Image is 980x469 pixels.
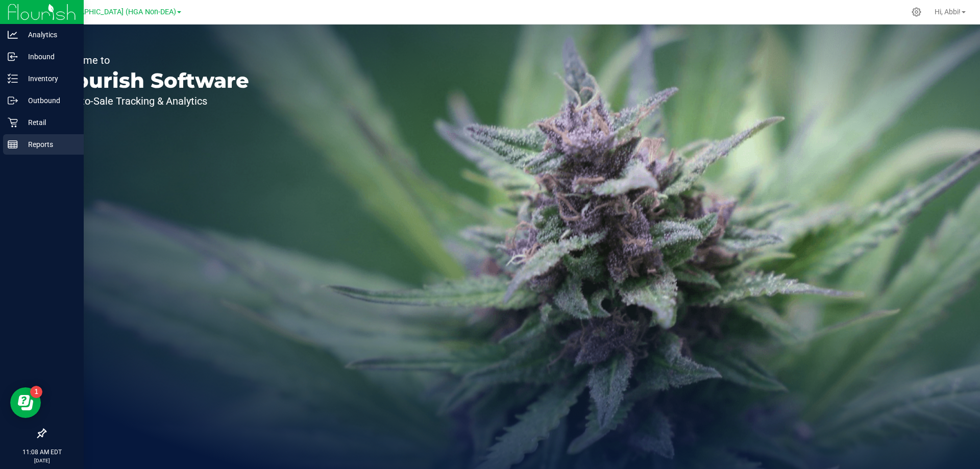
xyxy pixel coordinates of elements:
[5,448,79,457] p: 11:08 AM EDT
[30,386,42,398] iframe: Resource center unread badge
[55,55,249,65] p: Welcome to
[55,96,249,106] p: Seed-to-Sale Tracking & Analytics
[8,95,18,106] inline-svg: Outbound
[18,94,79,107] p: Outbound
[8,73,18,84] inline-svg: Inventory
[18,116,79,129] p: Retail
[8,117,18,128] inline-svg: Retail
[18,51,79,63] p: Inbound
[10,387,41,418] iframe: Resource center
[8,139,18,150] inline-svg: Reports
[55,70,249,91] p: Flourish Software
[18,72,79,85] p: Inventory
[18,29,79,41] p: Analytics
[5,457,79,464] p: [DATE]
[8,52,18,62] inline-svg: Inbound
[935,8,961,16] span: Hi, Abbi!
[910,7,923,17] div: Manage settings
[30,8,176,16] span: PNW.7-[GEOGRAPHIC_DATA] (HGA Non-DEA)
[18,138,79,151] p: Reports
[8,30,18,40] inline-svg: Analytics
